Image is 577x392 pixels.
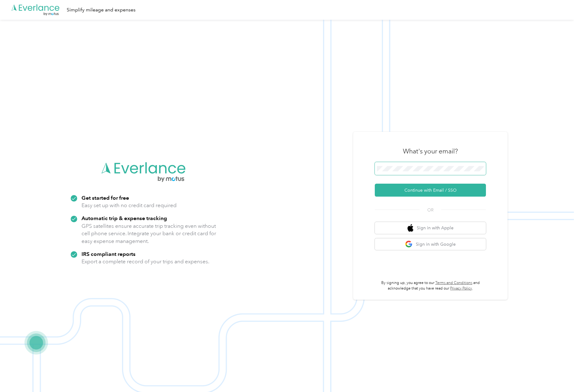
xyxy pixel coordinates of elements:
[82,251,136,257] strong: IRS compliant reports
[450,286,472,291] a: Privacy Policy
[420,207,441,213] span: OR
[82,215,167,221] strong: Automatic trip & expense tracking
[82,194,129,201] strong: Get started for free
[375,238,486,250] button: google logoSign in with Google
[82,222,216,245] p: GPS satellites ensure accurate trip tracking even without cell phone service. Integrate your bank...
[405,240,413,248] img: google logo
[375,222,486,234] button: apple logoSign in with Apple
[403,147,458,156] h3: What's your email?
[67,6,136,14] div: Simplify mileage and expenses
[375,280,486,291] p: By signing up, you agree to our and acknowledge that you have read our .
[82,202,177,209] p: Easy set up with no credit card required
[375,184,486,197] button: Continue with Email / SSO
[82,258,209,265] p: Export a complete record of your trips and expenses.
[408,224,414,232] img: apple logo
[435,281,472,285] a: Terms and Conditions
